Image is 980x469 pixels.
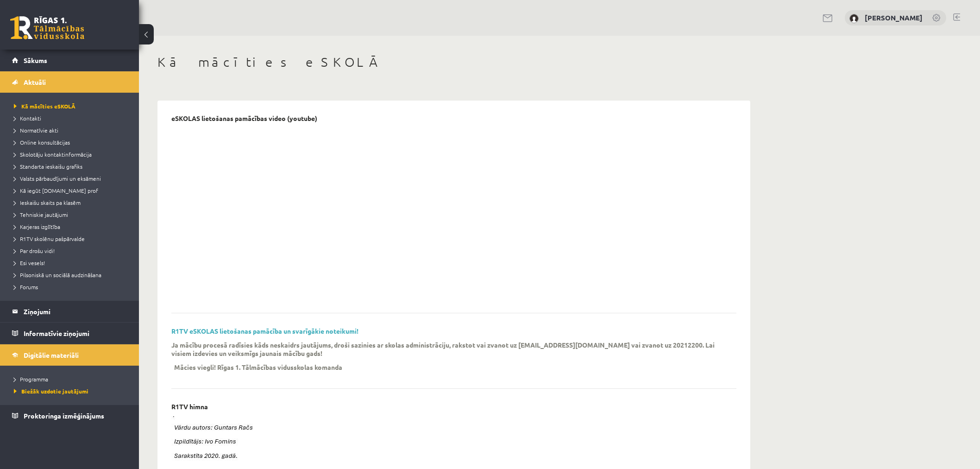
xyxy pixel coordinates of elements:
p: Rīgas 1. Tālmācības vidusskolas komanda [217,363,342,371]
span: Forums [14,283,38,291]
a: Ieskaišu skaits pa klasēm [14,198,130,207]
a: Pilsoniskā un sociālā audzināšana [14,271,130,279]
a: Forums [14,283,130,291]
a: Standarta ieskaišu grafiks [14,162,130,171]
legend: Ziņojumi [24,301,127,322]
legend: Informatīvie ziņojumi [24,323,127,344]
a: Kā iegūt [DOMAIN_NAME] prof [14,186,130,195]
span: Kontakti [14,114,41,122]
span: Kā iegūt [DOMAIN_NAME] prof [14,187,98,194]
a: Kā mācīties eSKOLĀ [14,102,130,110]
span: Sākums [24,56,47,64]
p: R1TV himna [171,403,208,411]
a: Digitālie materiāli [12,344,127,366]
span: Programma [14,375,48,383]
a: Skolotāju kontaktinformācija [14,150,130,158]
a: Proktoringa izmēģinājums [12,405,127,426]
a: Rīgas 1. Tālmācības vidusskola [10,16,84,39]
p: Ja mācību procesā radīsies kāds neskaidrs jautājums, droši sazinies ar skolas administrāciju, rak... [171,341,722,357]
a: Online konsultācijas [14,138,130,146]
a: Sākums [12,50,127,71]
span: Proktoringa izmēģinājums [24,412,104,420]
p: Mācies viegli! [174,363,216,371]
span: Standarta ieskaišu grafiks [14,163,82,170]
span: Pilsoniskā un sociālā audzināšana [14,271,101,279]
a: Ziņojumi [12,301,127,322]
span: Ieskaišu skaits pa klasēm [14,199,81,206]
span: Digitālie materiāli [24,351,79,359]
a: Biežāk uzdotie jautājumi [14,387,130,395]
a: Kontakti [14,114,130,122]
span: Esi vesels! [14,259,45,266]
a: Karjeras izglītība [14,222,130,231]
span: Karjeras izglītība [14,223,60,230]
span: Kā mācīties eSKOLĀ [14,102,75,110]
a: Valsts pārbaudījumi un eksāmeni [14,174,130,183]
a: Aktuāli [12,71,127,93]
p: eSKOLAS lietošanas pamācības video (youtube) [171,114,317,122]
span: Valsts pārbaudījumi un eksāmeni [14,175,101,182]
h1: Kā mācīties eSKOLĀ [157,54,750,70]
a: Informatīvie ziņojumi [12,323,127,344]
span: Biežāk uzdotie jautājumi [14,387,88,395]
span: Skolotāju kontaktinformācija [14,151,92,158]
span: Tehniskie jautājumi [14,211,68,218]
img: Maija Petruse [849,14,859,23]
a: R1TV skolēnu pašpārvalde [14,234,130,243]
span: Normatīvie akti [14,127,58,134]
a: Tehniskie jautājumi [14,210,130,219]
span: Aktuāli [24,78,46,86]
span: R1TV skolēnu pašpārvalde [14,235,85,242]
a: R1TV eSKOLAS lietošanas pamācība un svarīgākie noteikumi! [171,327,358,335]
a: Normatīvie akti [14,126,130,134]
span: Online konsultācijas [14,139,70,146]
a: Programma [14,375,130,383]
a: Par drošu vidi! [14,247,130,255]
a: [PERSON_NAME] [865,13,923,22]
span: Par drošu vidi! [14,247,55,254]
a: Esi vesels! [14,259,130,267]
